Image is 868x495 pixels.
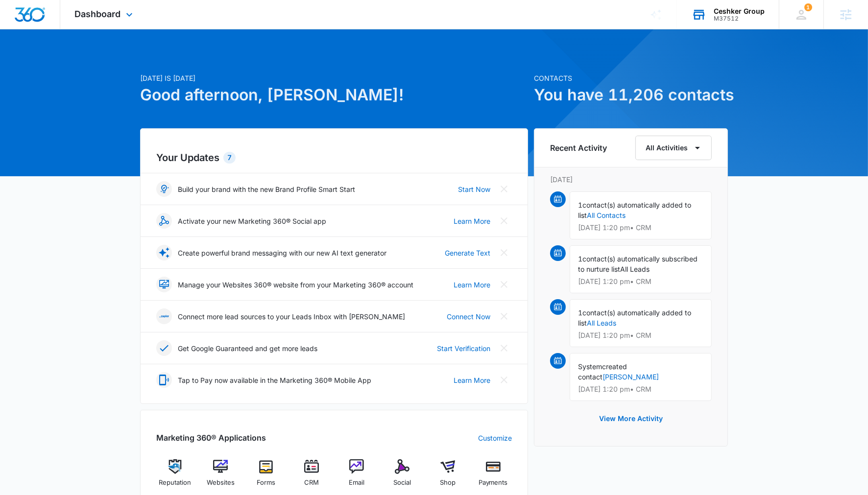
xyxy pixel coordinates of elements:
span: created contact [578,362,627,381]
a: Shop [429,459,467,495]
p: Get Google Guaranteed and get more leads [178,343,317,354]
button: Close [496,245,512,260]
span: Dashboard [75,9,121,19]
span: 1 [578,255,582,263]
button: Close [496,181,512,197]
a: [PERSON_NAME] [603,373,659,381]
span: Websites [207,478,235,488]
span: 1 [804,3,812,11]
div: notifications count [804,3,812,11]
span: Social [393,478,411,488]
p: [DATE] [550,174,712,185]
span: System [578,362,602,371]
button: Close [496,372,512,388]
span: Reputation [159,478,191,488]
p: Activate your new Marketing 360® Social app [178,216,326,226]
p: [DATE] 1:20 pm • CRM [578,278,703,285]
button: Close [496,308,512,324]
p: [DATE] 1:20 pm • CRM [578,224,703,231]
a: All Contacts [587,211,626,219]
a: Payments [474,459,512,495]
span: CRM [304,478,319,488]
p: Contacts [534,73,728,83]
p: Connect more lead sources to your Leads Inbox with [PERSON_NAME] [178,311,405,322]
button: All Activities [635,136,712,160]
div: account id [714,15,765,22]
a: Learn More [454,375,490,385]
a: All Leads [587,319,616,327]
a: Social [384,459,421,495]
a: Forms [247,459,285,495]
span: 1 [578,308,582,317]
p: [DATE] 1:20 pm • CRM [578,386,703,393]
p: [DATE] 1:20 pm • CRM [578,332,703,339]
a: Generate Text [445,248,490,258]
a: Learn More [454,280,490,290]
span: Payments [479,478,508,488]
a: Customize [478,433,512,443]
a: Start Verification [437,343,490,354]
a: Start Now [458,184,490,194]
span: contact(s) automatically subscribed to nurture list [578,255,698,273]
span: Forms [257,478,275,488]
span: All Leads [620,265,650,273]
a: Learn More [454,216,490,226]
span: 1 [578,201,582,209]
a: Email [338,459,376,495]
a: Connect Now [447,311,490,322]
span: Email [349,478,364,488]
p: Build your brand with the new Brand Profile Smart Start [178,184,355,194]
a: Websites [202,459,240,495]
h1: You have 11,206 contacts [534,83,728,107]
span: contact(s) automatically added to list [578,308,691,327]
span: contact(s) automatically added to list [578,201,691,219]
div: account name [714,7,765,15]
span: Shop [440,478,456,488]
h6: Recent Activity [550,142,607,154]
div: 7 [223,152,236,164]
button: Close [496,213,512,229]
a: CRM [292,459,330,495]
button: Close [496,277,512,292]
h1: Good afternoon, [PERSON_NAME]! [140,83,528,107]
button: View More Activity [589,407,673,430]
button: Close [496,340,512,356]
h2: Marketing 360® Applications [156,432,266,444]
p: Create powerful brand messaging with our new AI text generator [178,248,386,258]
p: [DATE] is [DATE] [140,73,528,83]
p: Manage your Websites 360® website from your Marketing 360® account [178,280,413,290]
p: Tap to Pay now available in the Marketing 360® Mobile App [178,375,371,385]
h2: Your Updates [156,150,512,165]
a: Reputation [156,459,194,495]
